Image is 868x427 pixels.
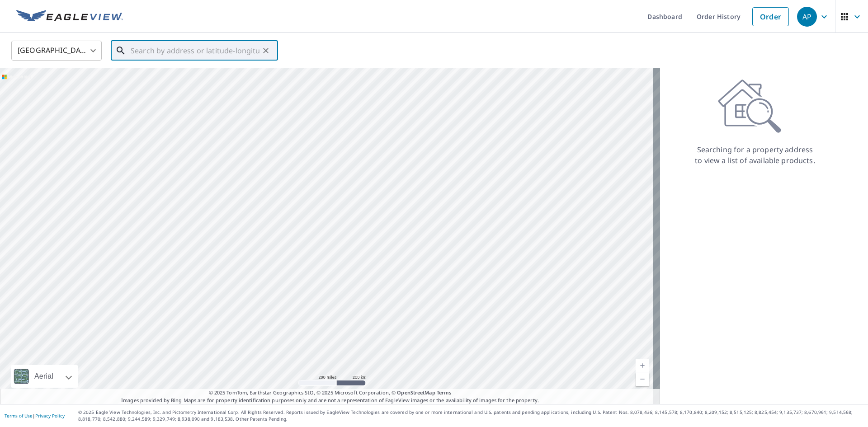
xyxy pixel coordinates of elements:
[5,413,33,419] a: Terms of Use
[397,389,435,396] a: OpenStreetMap
[259,44,272,57] button: Clear
[35,413,65,419] a: Privacy Policy
[16,10,123,23] img: EV Logo
[636,359,649,372] a: Current Level 5, Zoom In
[78,409,863,422] p: © 2025 Eagle View Technologies, Inc. and Pictometry International Corp. All Rights Reserved. Repo...
[32,365,56,388] div: Aerial
[11,38,102,63] div: [GEOGRAPHIC_DATA]
[131,38,259,63] input: Search by address or latitude-longitude
[11,365,78,388] div: Aerial
[636,372,649,386] a: Current Level 5, Zoom Out
[5,413,65,418] p: |
[797,7,817,27] div: AP
[694,144,816,166] p: Searching for a property address to view a list of available products.
[209,389,452,397] span: © 2025 TomTom, Earthstar Geographics SIO, © 2025 Microsoft Corporation, ©
[437,389,452,396] a: Terms
[752,7,789,26] a: Order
